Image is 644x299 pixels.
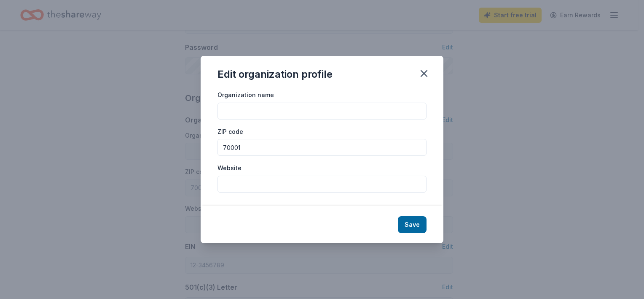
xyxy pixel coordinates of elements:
[398,216,427,233] button: Save
[217,128,243,136] label: ZIP code
[217,164,241,172] label: Website
[217,68,333,81] div: Edit organization profile
[217,139,427,156] input: 12345 (U.S. only)
[217,91,274,99] label: Organization name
